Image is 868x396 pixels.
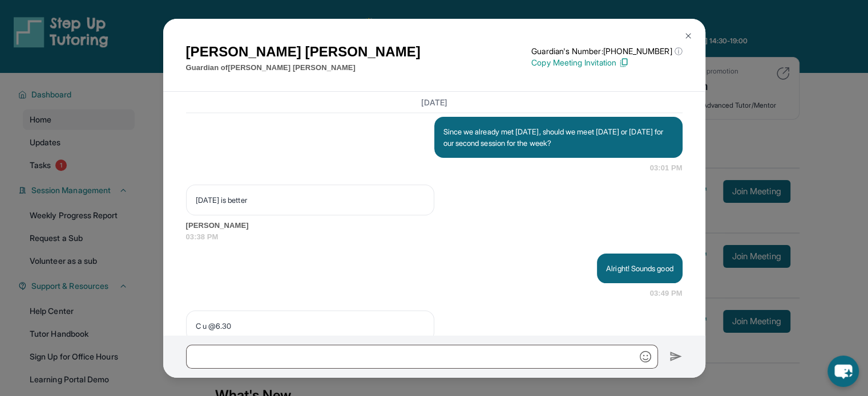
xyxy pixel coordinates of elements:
[186,42,421,62] h1: [PERSON_NAME] [PERSON_NAME]
[640,351,651,362] img: Emoji
[827,356,859,387] button: chat-button
[619,58,629,68] img: Copy Icon
[196,194,425,206] p: [DATE] is better
[186,220,683,231] span: [PERSON_NAME]
[196,320,425,332] p: C u @6.30
[531,46,682,57] p: Guardian's Number: [PHONE_NUMBER]
[684,31,693,40] img: Close Icon
[650,162,683,174] span: 03:01 PM
[606,263,673,274] p: Alright! Sounds good
[186,231,683,243] span: 03:38 PM
[669,350,683,364] img: Send icon
[443,126,673,149] p: Since we already met [DATE], should we meet [DATE] or [DATE] for our second session for the week?
[186,62,421,74] p: Guardian of [PERSON_NAME] [PERSON_NAME]
[531,57,682,68] p: Copy Meeting Invitation
[674,46,682,57] span: ⓘ
[650,288,683,299] span: 03:49 PM
[186,96,683,108] h3: [DATE]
